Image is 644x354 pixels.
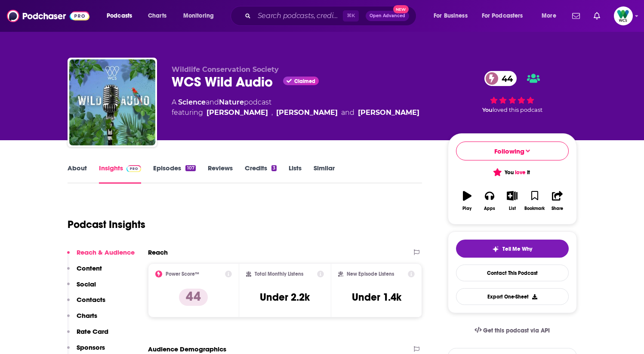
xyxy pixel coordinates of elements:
button: open menu [428,9,478,23]
button: You love it [456,164,569,181]
div: 3 [271,165,277,171]
span: More [542,10,556,22]
h2: Power Score™ [166,271,199,277]
img: WCS Wild Audio [69,59,155,145]
button: Export One-Sheet [456,288,569,305]
span: For Business [434,10,468,22]
div: Play [462,206,471,211]
div: Apps [484,206,495,211]
a: Dan Rosen [358,108,419,118]
span: Charts [148,10,166,22]
span: Tell Me Why [502,246,532,252]
a: Nat Moss [206,108,268,118]
button: Following [456,142,569,160]
div: Share [552,206,563,211]
a: Show notifications dropdown [569,9,583,23]
button: Share [546,185,568,216]
div: Search podcasts, credits, & more... [239,6,425,26]
p: Contacts [77,296,105,304]
button: open menu [177,9,225,23]
button: open menu [476,9,536,23]
span: For Podcasters [482,10,523,22]
a: [PERSON_NAME] [276,108,338,118]
a: InsightsPodchaser Pro [99,164,142,184]
span: love [515,169,526,176]
button: Bookmark [524,185,546,216]
span: and [341,108,354,118]
span: and [206,98,219,106]
img: Podchaser Pro [126,165,142,172]
div: List [509,206,516,211]
button: open menu [101,9,143,23]
a: 44 [484,71,517,86]
h3: Under 2.2k [260,291,310,304]
input: Search podcasts, credits, & more... [254,9,343,23]
span: , [271,108,273,118]
span: Logged in as WCS_Newsroom [614,6,633,25]
p: Sponsors [77,343,105,351]
div: A podcast [172,97,419,118]
span: Claimed [294,79,315,83]
div: Bookmark [524,206,545,211]
button: Open AdvancedNew [366,11,409,21]
button: List [501,185,523,216]
img: User Profile [614,6,633,25]
span: New [393,5,409,13]
span: featuring [172,108,419,118]
button: Contacts [67,296,105,311]
a: Credits3 [245,164,277,184]
a: Contact This Podcast [456,265,569,281]
h2: Audience Demographics [148,345,226,353]
h2: Total Monthly Listens [255,271,303,277]
button: Content [67,264,102,280]
button: Social [67,280,96,296]
span: ⌘ K [343,10,359,22]
button: tell me why sparkleTell Me Why [456,240,569,258]
img: Podchaser - Follow, Share and Rate Podcasts [7,8,89,24]
img: tell me why sparkle [492,246,499,252]
span: Open Advanced [370,14,405,18]
span: Wildlife Conservation Society [172,65,279,74]
p: Social [77,280,96,288]
a: Episodes107 [153,164,195,184]
a: Show notifications dropdown [590,9,604,23]
a: Science [178,98,206,106]
button: Apps [478,185,501,216]
a: Get this podcast via API [468,320,557,341]
span: Monitoring [183,10,214,22]
h2: Reach [148,248,168,256]
a: Reviews [208,164,233,184]
button: Charts [67,311,97,327]
h3: Under 1.4k [352,291,401,304]
p: Reach & Audience [77,248,135,256]
span: You [482,107,493,113]
h1: Podcast Insights [68,218,145,231]
a: Lists [289,164,302,184]
a: About [68,164,87,184]
span: Podcasts [107,10,132,22]
button: open menu [536,9,567,23]
p: 44 [179,289,208,306]
p: Content [77,264,102,272]
h2: New Episode Listens [347,271,394,277]
div: 44Youloved this podcast [448,65,577,119]
p: Rate Card [77,327,108,336]
span: loved this podcast [493,107,542,113]
a: Similar [314,164,335,184]
button: Reach & Audience [67,248,135,264]
span: You it [494,169,530,176]
button: Play [456,185,478,216]
div: 107 [185,165,195,171]
a: Charts [142,9,172,23]
button: Rate Card [67,327,108,343]
span: Get this podcast via API [483,327,550,334]
span: Following [494,147,524,155]
button: Show profile menu [614,6,633,25]
p: Charts [77,311,97,320]
span: 44 [493,71,517,86]
a: Nature [219,98,244,106]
